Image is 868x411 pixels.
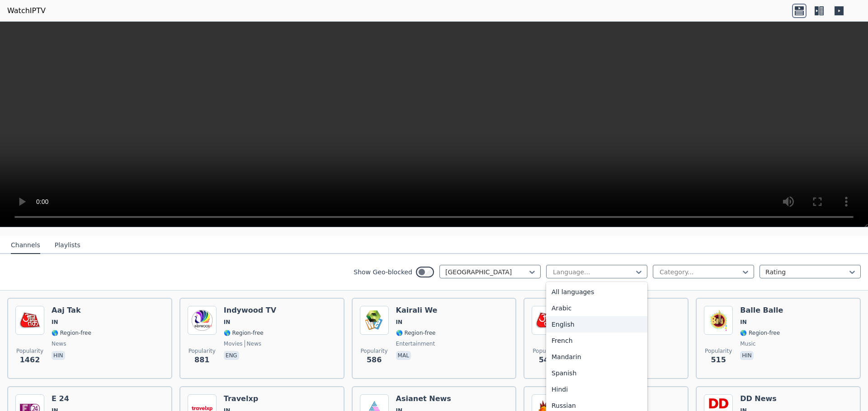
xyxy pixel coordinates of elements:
[224,394,264,403] h6: Travelxp
[396,340,435,347] span: entertainment
[546,316,647,332] div: English
[740,329,780,337] span: 🌎 Region-free
[360,306,389,335] img: Kairali We
[367,355,382,365] span: 586
[224,306,276,315] h6: Indywood TV
[52,306,91,315] h6: Aaj Tak
[396,351,411,360] p: mal
[55,237,80,254] button: Playlists
[704,306,733,335] img: Balle Balle
[52,319,58,326] span: IN
[361,347,388,355] span: Popularity
[354,268,412,277] label: Show Geo-blocked
[740,351,754,360] p: hin
[224,351,239,360] p: eng
[705,347,732,355] span: Popularity
[546,365,647,381] div: Spanish
[52,394,91,403] h6: E 24
[533,347,560,355] span: Popularity
[20,355,40,365] span: 1462
[711,355,726,365] span: 515
[532,306,561,335] img: Aaj Tak
[396,394,451,403] h6: Asianet News
[740,340,755,347] span: music
[7,5,46,16] a: WatchIPTV
[546,284,647,300] div: All languages
[52,340,66,347] span: news
[11,237,40,254] button: Channels
[546,332,647,349] div: French
[740,306,783,315] h6: Balle Balle
[224,329,264,337] span: 🌎 Region-free
[396,319,403,326] span: IN
[546,381,647,397] div: Hindi
[245,340,261,347] span: news
[224,340,243,347] span: movies
[15,306,44,335] img: Aaj Tak
[194,355,209,365] span: 881
[396,306,438,315] h6: Kairali We
[52,351,65,360] p: hin
[740,319,747,326] span: IN
[546,349,647,365] div: Mandarin
[188,306,217,335] img: Indywood TV
[539,355,554,365] span: 549
[52,329,91,337] span: 🌎 Region-free
[224,319,231,326] span: IN
[16,347,43,355] span: Popularity
[189,347,216,355] span: Popularity
[740,394,781,403] h6: DD News
[396,329,436,337] span: 🌎 Region-free
[546,300,647,316] div: Arabic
